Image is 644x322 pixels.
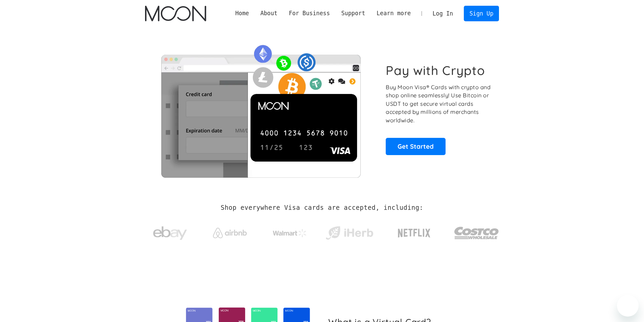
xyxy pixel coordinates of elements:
img: Netflix [397,225,431,242]
img: Moon Cards let you spend your crypto anywhere Visa is accepted. [145,40,377,177]
a: Home [230,9,255,18]
div: For Business [283,9,336,18]
div: Learn more [377,9,411,18]
div: About [260,9,278,18]
img: Moon Logo [145,6,206,21]
iframe: Кнопка запуска окна обмена сообщениями [617,295,639,317]
p: Buy Moon Visa® Cards with crypto and shop online seamlessly! Use Bitcoin or USDT to get secure vi... [386,83,492,125]
img: Costco [454,220,499,246]
img: ebay [153,223,187,244]
img: Walmart [273,229,307,237]
a: Airbnb [205,221,255,242]
a: Costco [454,214,499,249]
a: Walmart [264,222,315,241]
div: Support [336,9,371,18]
img: Airbnb [213,228,247,238]
a: ebay [145,216,195,247]
div: Support [341,9,365,18]
div: Learn more [371,9,416,18]
h1: Pay with Crypto [386,63,485,78]
a: Sign Up [464,6,499,21]
a: iHerb [324,218,375,245]
a: home [145,6,206,21]
a: Log In [427,6,459,21]
a: Netflix [384,218,445,245]
img: iHerb [324,224,375,242]
h2: Shop everywhere Visa cards are accepted, including: [221,204,423,212]
div: About [255,9,283,18]
a: Get Started [386,138,446,155]
div: For Business [289,9,330,18]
